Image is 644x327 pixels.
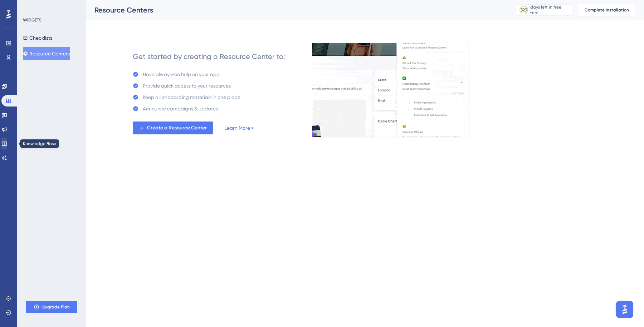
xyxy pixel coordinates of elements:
div: WIDGETS [23,17,42,23]
div: 323 [521,7,527,13]
img: 0356d1974f90e2cc51a660023af54dec.gif [312,43,470,138]
button: Upgrade Plan [26,301,77,313]
span: Complete Installation [585,7,629,13]
div: Have always-on help on your app [143,70,220,79]
button: Checklists [23,31,52,44]
div: Get started by creating a Resource Center to: [133,51,285,61]
iframe: UserGuiding AI Assistant Launcher [614,299,635,320]
div: Keep all onboarding materials in one place [143,93,240,101]
span: Create a Resource Center [147,124,207,132]
div: Provide quick access to your resources [143,81,231,90]
button: Complete Installation [578,4,635,16]
a: Learn More > [224,124,254,132]
span: Upgrade Plan [42,304,70,310]
div: days left in free trial [530,4,570,16]
div: Announce campaigns & updates [143,104,218,113]
button: Create a Resource Center [133,122,213,134]
button: Resource Centers [23,47,70,60]
div: Resource Centers [94,5,497,15]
